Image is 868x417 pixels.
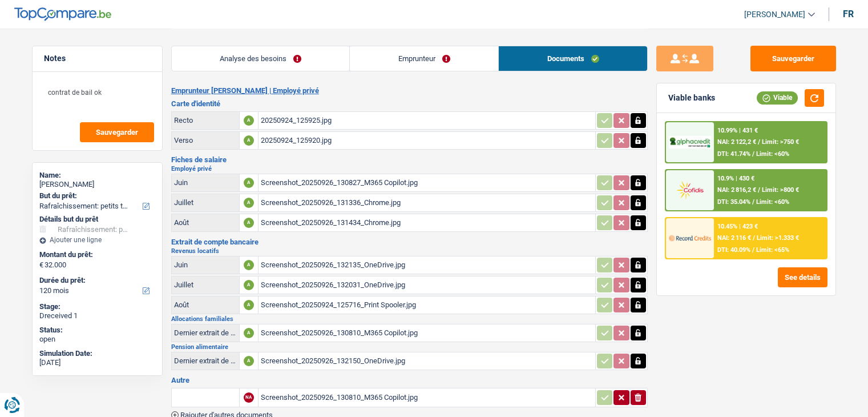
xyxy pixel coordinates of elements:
h3: Autre [171,376,648,384]
div: Simulation Date: [39,349,155,358]
h2: Pension alimentaire [171,344,648,350]
div: A [244,135,254,146]
div: Verso [174,136,237,145]
div: Screenshot_20250926_130810_M365 Copilot.jpg [261,389,593,406]
h3: Extrait de compte bancaire [171,238,648,246]
div: Dreceived 1 [39,311,155,320]
div: A [244,300,254,310]
span: NAI: 2 116 € [717,234,751,242]
div: A [244,280,254,290]
div: A [244,115,254,126]
div: [DATE] [39,358,155,367]
div: A [244,178,254,188]
img: TopCompare Logo [14,7,111,21]
div: NA [244,392,254,403]
button: Sauvegarder [750,46,836,71]
span: DTI: 35.04% [717,198,750,206]
div: Détails but du prêt [39,215,155,224]
a: Analyse des besoins [172,46,350,71]
span: Sauvegarder [96,129,138,136]
a: Emprunteur [350,46,498,71]
img: AlphaCredit [669,136,711,149]
div: Dernier extrait de compte pour la pension alimentaire [174,356,237,365]
div: A [244,328,254,338]
div: 10.45% | 423 € [717,223,758,230]
span: NAI: 2 816,2 € [717,186,756,194]
div: Stage: [39,302,155,311]
span: / [752,246,754,254]
div: 20250924_125920.jpg [261,132,593,149]
a: [PERSON_NAME] [735,5,815,24]
div: A [244,260,254,270]
label: But du prêt: [39,191,153,201]
h2: Revenus locatifs [171,248,648,254]
div: Screenshot_20250924_125716_Print Spooler.jpg [261,296,593,314]
span: / [758,138,760,146]
div: A [244,198,254,208]
h2: Allocations familiales [171,316,648,322]
span: DTI: 40.09% [717,246,750,254]
span: / [752,198,754,206]
div: Screenshot_20250926_130827_M365 Copilot.jpg [261,174,593,191]
div: Août [174,300,237,309]
div: 10.9% | 430 € [717,175,754,182]
a: Documents [499,46,647,71]
div: Août [174,218,237,227]
span: / [752,150,754,158]
div: Screenshot_20250926_132135_OneDrive.jpg [261,256,593,274]
div: Viable [757,91,798,104]
span: Limit: <60% [756,198,789,206]
div: A [244,356,254,366]
div: Status: [39,326,155,335]
span: Limit: <65% [756,246,789,254]
label: Durée du prêt: [39,276,153,285]
div: fr [843,9,854,19]
div: Juillet [174,280,237,289]
span: Limit: <60% [756,150,789,158]
div: 20250924_125925.jpg [261,112,593,129]
div: 10.99% | 431 € [717,127,758,134]
div: [PERSON_NAME] [39,180,155,189]
img: Cofidis [669,179,711,201]
span: / [758,186,760,194]
div: Juin [174,260,237,269]
h2: Emprunteur [PERSON_NAME] | Employé privé [171,86,648,95]
div: Name: [39,171,155,180]
img: Record Credits [669,227,711,248]
span: DTI: 41.74% [717,150,750,158]
div: A [244,218,254,228]
div: open [39,335,155,344]
h5: Notes [44,54,151,63]
div: Viable banks [668,93,715,103]
span: Limit: >1.333 € [757,234,799,242]
span: NAI: 2 122,2 € [717,138,756,146]
h2: Employé privé [171,166,648,172]
label: Montant du prêt: [39,250,153,259]
div: Screenshot_20250926_131434_Chrome.jpg [261,214,593,231]
span: Limit: >750 € [762,138,799,146]
button: See details [778,267,827,287]
div: Juillet [174,198,237,207]
div: Dernier extrait de compte pour vos allocations familiales [174,328,237,337]
h3: Carte d'identité [171,100,648,107]
span: € [39,260,43,270]
div: Screenshot_20250926_131336_Chrome.jpg [261,194,593,211]
h3: Fiches de salaire [171,156,648,163]
div: Screenshot_20250926_132150_OneDrive.jpg [261,352,593,370]
div: Ajouter une ligne [39,236,155,244]
div: Screenshot_20250926_132031_OneDrive.jpg [261,276,593,294]
div: Screenshot_20250926_130810_M365 Copilot.jpg [261,324,593,342]
div: Recto [174,116,237,125]
span: / [753,234,755,242]
div: Juin [174,178,237,187]
button: Sauvegarder [80,122,154,142]
span: [PERSON_NAME] [744,10,805,19]
span: Limit: >800 € [762,186,799,194]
